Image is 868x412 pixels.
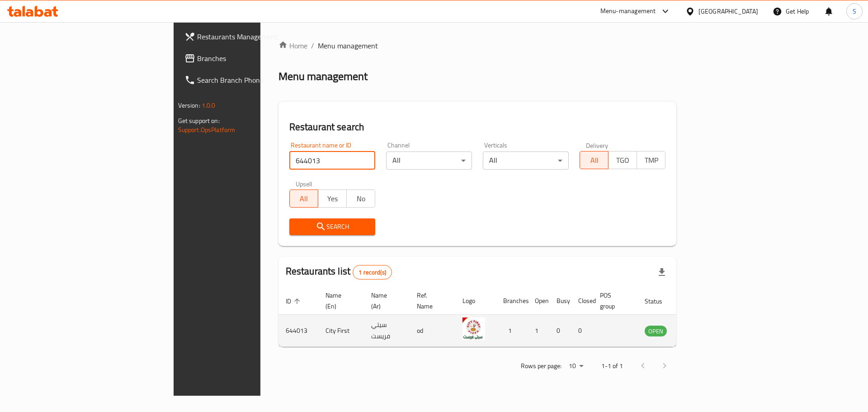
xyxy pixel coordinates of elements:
[202,99,216,111] span: 1.0.0
[455,287,496,315] th: Logo
[483,152,569,170] div: All
[278,287,716,347] table: enhanced table
[651,261,673,283] div: Export file
[853,6,856,16] span: S
[612,154,633,167] span: TGO
[350,192,372,205] span: No
[645,326,667,336] span: OPEN
[178,124,236,136] a: Support.OpsPlatform
[286,296,303,307] span: ID
[584,154,605,167] span: All
[278,69,368,84] h2: Menu management
[496,315,528,347] td: 1
[608,151,637,169] button: TGO
[278,40,677,51] nav: breadcrumb
[601,360,623,372] p: 1-1 of 1
[637,151,665,169] button: TMP
[289,189,318,208] button: All
[178,99,200,111] span: Version:
[286,265,392,279] h2: Restaurants list
[645,296,674,307] span: Status
[177,26,319,47] a: Restaurants Management
[197,53,311,64] span: Branches
[289,152,375,170] input: Search for restaurant name or ID..
[580,151,609,169] button: All
[528,315,549,347] td: 1
[549,315,571,347] td: 0
[549,287,571,315] th: Busy
[293,192,315,205] span: All
[364,315,410,347] td: سيتي فريست
[586,142,609,148] label: Delivery
[177,69,319,91] a: Search Branch Phone
[353,268,392,277] span: 1 record(s)
[645,326,667,336] div: OPEN
[297,221,368,232] span: Search
[641,154,662,167] span: TMP
[521,360,561,372] p: Rows per page:
[462,317,485,340] img: City First
[410,315,455,347] td: od
[386,152,472,170] div: All
[600,290,627,312] span: POS group
[296,180,312,187] label: Upsell
[353,265,392,279] div: Total records count
[346,189,375,208] button: No
[600,6,656,17] div: Menu-management
[318,40,378,51] span: Menu management
[177,47,319,69] a: Branches
[571,287,593,315] th: Closed
[325,290,353,312] span: Name (En)
[565,360,587,373] div: Rows per page:
[322,192,343,205] span: Yes
[289,218,375,235] button: Search
[698,6,758,16] div: [GEOGRAPHIC_DATA]
[318,189,347,208] button: Yes
[371,290,399,312] span: Name (Ar)
[197,75,311,85] span: Search Branch Phone
[289,120,666,134] h2: Restaurant search
[417,290,444,312] span: Ref. Name
[528,287,549,315] th: Open
[197,31,311,42] span: Restaurants Management
[178,115,220,127] span: Get support on:
[571,315,593,347] td: 0
[496,287,528,315] th: Branches
[318,315,364,347] td: City First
